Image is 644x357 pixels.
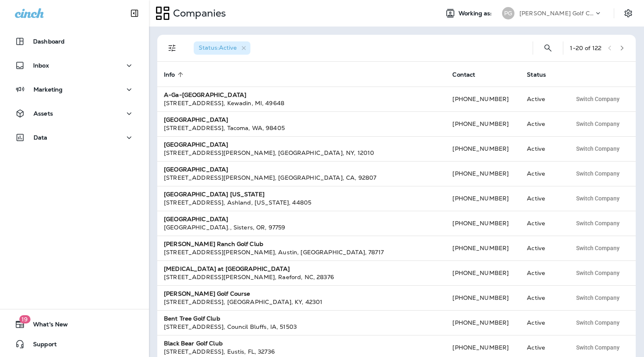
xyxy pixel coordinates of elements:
button: Marketing [8,81,141,98]
td: [PHONE_NUMBER] [446,136,520,161]
strong: [MEDICAL_DATA] at [GEOGRAPHIC_DATA] [164,265,290,273]
span: Switch Company [576,146,620,152]
span: Info [164,71,186,78]
td: Active [520,261,565,285]
strong: [GEOGRAPHIC_DATA] [164,141,228,148]
span: Status : Active [199,44,237,51]
button: Inbox [8,57,141,74]
button: Switch Company [572,242,624,254]
strong: Bent Tree Golf Club [164,315,220,322]
p: Companies [170,7,226,19]
span: Switch Company [576,121,620,127]
td: [PHONE_NUMBER] [446,111,520,136]
span: Switch Company [576,96,620,102]
button: Data [8,129,141,146]
p: [PERSON_NAME] Golf Club [519,10,594,17]
div: [STREET_ADDRESS][PERSON_NAME] , Raeford , NC , 28376 [164,273,439,281]
button: Switch Company [572,316,624,329]
td: Active [520,161,565,186]
div: 1 - 20 of 122 [570,45,601,51]
td: Active [520,236,565,261]
strong: [GEOGRAPHIC_DATA] [164,166,228,173]
span: Switch Company [576,320,620,326]
td: Active [520,211,565,236]
button: Switch Company [572,167,624,180]
td: Active [520,111,565,136]
button: Filters [164,40,180,56]
td: [PHONE_NUMBER] [446,186,520,211]
div: PG [502,7,514,19]
div: [STREET_ADDRESS] , Eustis , FL , 32736 [164,347,439,356]
button: Support [8,336,141,352]
strong: [PERSON_NAME] Golf Course [164,290,250,297]
span: Switch Company [576,270,620,276]
button: Collapse Sidebar [123,5,146,22]
span: Info [164,71,175,78]
button: Switch Company [572,292,624,304]
p: Inbox [33,62,49,69]
td: [PHONE_NUMBER] [446,310,520,335]
div: [STREET_ADDRESS] , Ashland , [US_STATE] , 44805 [164,198,439,207]
div: [STREET_ADDRESS] , Tacoma , WA , 98405 [164,124,439,132]
span: Support [25,341,57,351]
div: [STREET_ADDRESS][PERSON_NAME] , [GEOGRAPHIC_DATA] , CA , 92807 [164,174,439,182]
button: Settings [621,6,636,21]
td: Active [520,186,565,211]
td: Active [520,136,565,161]
div: [STREET_ADDRESS] , [GEOGRAPHIC_DATA] , KY , 42301 [164,298,439,306]
td: Active [520,87,565,111]
div: [GEOGRAPHIC_DATA]. , Sisters , OR , 97759 [164,223,439,232]
div: [STREET_ADDRESS][PERSON_NAME] , Austin , [GEOGRAPHIC_DATA] , 78717 [164,248,439,256]
span: Switch Company [576,345,620,350]
button: Switch Company [572,93,624,105]
span: Contact [452,71,475,78]
strong: [GEOGRAPHIC_DATA] [US_STATE] [164,191,264,198]
span: Switch Company [576,195,620,201]
button: 19What's New [8,316,141,333]
button: Switch Company [572,217,624,229]
td: Active [520,310,565,335]
span: Switch Company [576,295,620,301]
span: Switch Company [576,220,620,226]
strong: [GEOGRAPHIC_DATA] [164,215,228,223]
td: [PHONE_NUMBER] [446,261,520,285]
strong: Black Bear Golf Club [164,340,223,347]
div: [STREET_ADDRESS] , Kewadin , MI , 49648 [164,99,439,107]
span: Status [527,71,557,78]
td: Active [520,285,565,310]
button: Switch Company [572,267,624,279]
button: Switch Company [572,192,624,205]
p: Dashboard [33,38,65,45]
p: Marketing [34,86,62,93]
td: [PHONE_NUMBER] [446,87,520,111]
td: [PHONE_NUMBER] [446,236,520,261]
span: Switch Company [576,245,620,251]
div: [STREET_ADDRESS] , Council Bluffs , IA , 51503 [164,323,439,331]
button: Switch Company [572,341,624,354]
button: Switch Company [572,142,624,155]
strong: A-Ga-[GEOGRAPHIC_DATA] [164,91,246,99]
button: Search Companies [540,40,556,56]
span: 19 [19,315,30,323]
p: Assets [34,110,53,117]
span: Working as: [459,10,494,17]
td: [PHONE_NUMBER] [446,161,520,186]
span: Contact [452,71,486,78]
div: Status:Active [194,41,250,55]
span: What's New [25,321,68,331]
div: [STREET_ADDRESS][PERSON_NAME] , [GEOGRAPHIC_DATA] , NY , 12010 [164,149,439,157]
button: Switch Company [572,118,624,130]
button: Dashboard [8,33,141,50]
button: Assets [8,105,141,122]
strong: [GEOGRAPHIC_DATA] [164,116,228,123]
p: Data [34,134,48,141]
td: [PHONE_NUMBER] [446,211,520,236]
strong: [PERSON_NAME] Ranch Golf Club [164,240,263,248]
span: Switch Company [576,171,620,176]
td: [PHONE_NUMBER] [446,285,520,310]
span: Status [527,71,546,78]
